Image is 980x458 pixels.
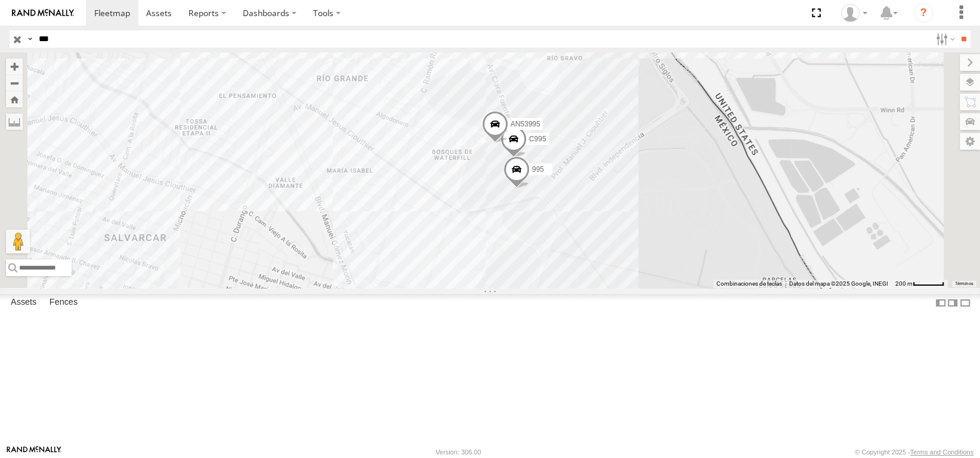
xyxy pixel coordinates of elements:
span: AN53995 [510,120,540,128]
label: Assets [5,295,42,311]
span: Datos del mapa ©2025 Google, INEGI [789,280,888,287]
span: 995 [531,165,543,173]
a: Visit our Website [7,446,61,458]
button: Combinaciones de teclas [716,280,782,288]
label: Measure [6,113,23,130]
span: 200 m [895,280,913,287]
div: Version: 306.00 [435,448,481,456]
label: Dock Summary Table to the Left [935,294,947,311]
a: Terms and Conditions [910,448,973,456]
label: Dock Summary Table to the Right [947,294,959,311]
button: Zoom Home [6,91,23,107]
div: © Copyright 2025 - [855,448,973,456]
a: Términos (se abre en una nueva pestaña) [954,281,973,286]
div: Erick Ramirez [837,4,871,22]
label: Map Settings [960,133,980,150]
label: Search Filter Options [931,30,957,48]
button: Arrastra al hombrecito al mapa para abrir Street View [6,230,30,253]
label: Hide Summary Table [959,294,971,311]
button: Zoom in [6,58,23,75]
label: Fences [44,295,84,311]
label: Search Query [25,30,35,48]
span: C995 [528,135,546,143]
button: Zoom out [6,75,23,91]
i: ? [914,4,933,23]
button: Escala del mapa: 200 m por 49 píxeles [892,280,948,288]
img: rand-logo.svg [12,9,74,17]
